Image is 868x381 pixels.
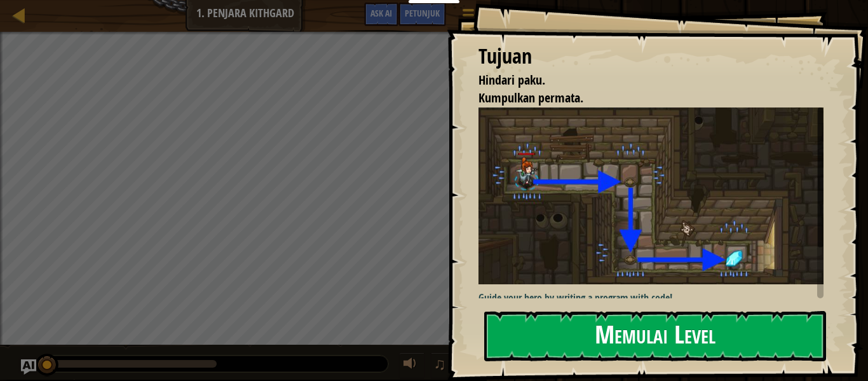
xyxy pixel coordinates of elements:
[463,89,820,107] li: Kumpulkan permata.
[405,7,440,19] span: Petunjuk
[364,3,398,26] button: Ask AI
[399,352,424,378] button: Atur suara
[463,71,820,90] li: Hindari paku.
[478,107,824,284] img: Dungeons of kithgard
[478,291,824,305] p: Guide your hero by writing a program with code!
[478,42,824,71] div: Tujuan
[478,71,545,88] span: Hindari paku.
[21,359,36,375] button: Ask AI
[433,354,446,373] span: ♫
[370,7,392,19] span: Ask AI
[484,311,826,361] button: Memulai Level
[431,352,452,378] button: ♫
[478,89,583,106] span: Kumpulkan permata.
